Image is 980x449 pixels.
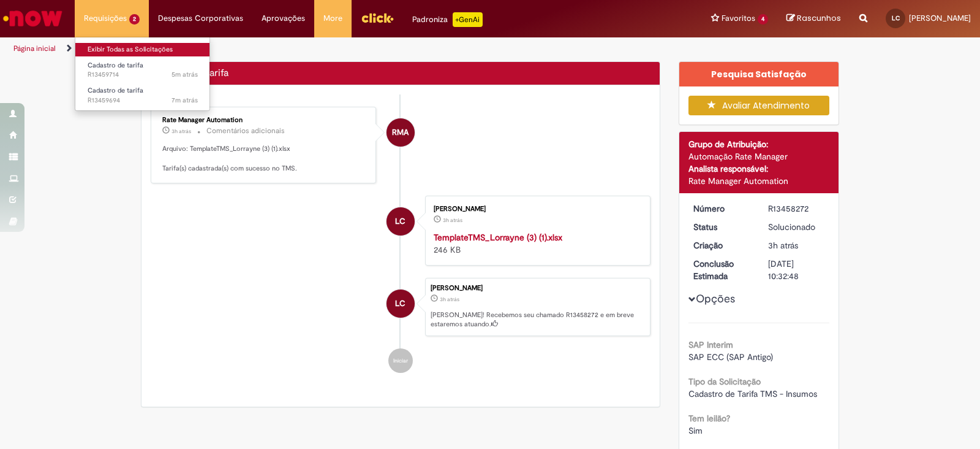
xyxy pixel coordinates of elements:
[768,202,825,215] div: R13458272
[892,14,900,22] span: LC
[171,96,198,105] span: 7m atrás
[688,413,730,424] b: Tem leilão?
[909,13,971,23] span: [PERSON_NAME]
[88,96,198,106] span: R13459694
[88,61,143,70] span: Cadastro de tarifa
[158,12,243,25] span: Despesas Corporativas
[758,14,768,25] span: 4
[453,12,483,27] p: +GenAi
[75,37,210,111] ul: Requisições
[162,144,366,173] p: Arquivo: TemplateTMS_Lorrayne (3) (1).xlsx Tarifa(s) cadastrada(s) com sucesso no TMS.
[797,12,841,24] span: Rascunhos
[129,14,140,25] span: 2
[75,84,210,107] a: Aberto R13459694 : Cadastro de tarifa
[722,12,755,25] span: Favoritos
[768,221,825,233] div: Solucionado
[395,289,405,318] span: LC
[84,12,127,25] span: Requisições
[688,175,830,187] div: Rate Manager Automation
[688,150,830,163] div: Automação Rate Manager
[392,118,409,147] span: RMA
[768,240,798,251] time: 28/08/2025 14:32:43
[9,37,644,60] ul: Trilhas de página
[395,207,405,236] span: LC
[679,62,839,86] div: Pesquisa Satisfação
[431,285,644,292] div: [PERSON_NAME]
[688,376,761,387] b: Tipo da Solicitação
[688,138,830,150] div: Grupo de Atribuição:
[684,258,759,282] dt: Conclusão Estimada
[443,217,462,224] span: 3h atrás
[386,290,415,318] div: Lorrayne Prado Carvalho
[361,9,394,27] img: click_logo_yellow_360x200.png
[786,13,841,25] a: Rascunhos
[1,6,64,31] img: ServiceNow
[443,217,462,224] time: 28/08/2025 14:32:39
[684,221,759,233] dt: Status
[688,163,830,175] div: Analista responsável:
[688,351,773,363] span: SAP ECC (SAP Antigo)
[684,239,759,251] dt: Criação
[171,128,191,135] span: 3h atrás
[768,240,798,251] span: 3h atrás
[434,231,638,256] div: 246 KB
[688,388,817,399] span: Cadastro de Tarifa TMS - Insumos
[688,339,733,350] b: SAP Interim
[75,59,210,82] a: Aberto R13459714 : Cadastro de tarifa
[440,296,459,303] time: 28/08/2025 14:32:43
[768,239,825,251] div: 28/08/2025 14:32:43
[206,126,285,136] small: Comentários adicionais
[434,205,638,213] div: [PERSON_NAME]
[151,94,650,385] ul: Histórico de tíquete
[386,118,415,147] div: Rate Manager Automation
[434,232,562,243] a: TemplateTMS_Lorrayne (3) (1).xlsx
[440,296,459,303] span: 3h atrás
[684,202,759,215] dt: Número
[88,70,198,80] span: R13459714
[323,12,342,25] span: More
[262,12,305,25] span: Aprovações
[171,128,191,135] time: 28/08/2025 14:40:54
[171,96,198,105] time: 28/08/2025 17:48:00
[162,117,366,124] div: Rate Manager Automation
[13,44,56,53] a: Página inicial
[75,43,210,56] a: Exibir Todas as Solicitações
[688,425,703,436] span: Sim
[431,310,644,329] p: [PERSON_NAME]! Recebemos seu chamado R13458272 e em breve estaremos atuando.
[171,70,198,79] span: 5m atrás
[88,86,143,95] span: Cadastro de tarifa
[386,207,415,236] div: Lorrayne Prado Carvalho
[768,258,825,282] div: [DATE] 10:32:48
[688,96,830,115] button: Avaliar Atendimento
[412,12,483,27] div: Padroniza
[151,278,650,337] li: Lorrayne Prado Carvalho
